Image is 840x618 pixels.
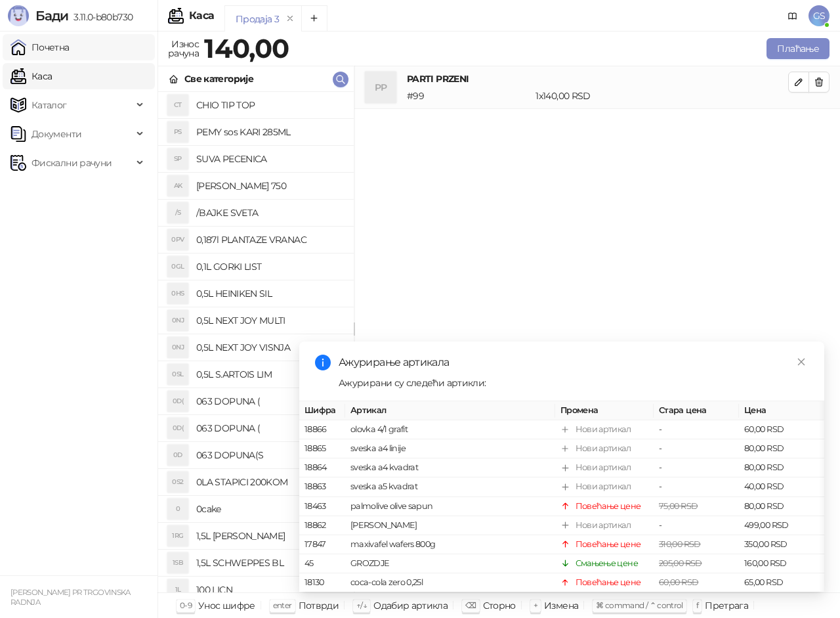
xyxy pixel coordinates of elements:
[345,497,555,516] td: palmolive olive sapun
[365,72,396,103] div: PP
[654,401,739,420] th: Стара цена
[196,337,343,358] h4: 0,5L NEXT JOY VISNJA
[273,600,292,610] span: enter
[167,498,188,519] div: 0
[196,283,343,304] h4: 0,5L HEINIKEN SIL
[31,121,81,147] span: Документи
[739,554,824,573] td: 160,00 RSD
[10,34,70,60] a: Почетна
[654,439,739,458] td: -
[315,355,331,370] span: info-circle
[339,355,808,370] div: Ажурирање артикала
[167,579,188,600] div: 1L
[739,573,824,592] td: 65,00 RSD
[167,525,188,546] div: 1RG
[196,552,343,573] h4: 1,5L SCHWEPPES BL
[189,11,214,21] div: Каса
[739,401,824,420] th: Цена
[576,442,631,455] div: Нови артикал
[739,516,824,535] td: 499,00 RSD
[739,420,824,439] td: 60,00 RSD
[345,401,555,420] th: Артикал
[180,600,192,610] span: 0-9
[167,229,188,250] div: 0PV
[282,13,299,24] button: remove
[196,202,343,223] h4: /BAJKE SVETA
[339,376,808,390] div: Ажурирани су следећи артикли:
[167,552,188,573] div: 1SB
[167,202,188,223] div: /S
[576,461,631,474] div: Нови артикал
[407,72,788,86] h4: PARTI PRZENI
[167,256,188,277] div: 0GL
[167,418,188,439] div: 0D(
[373,597,448,614] div: Одабир артикла
[766,38,829,59] button: Плаћање
[299,497,345,516] td: 18463
[483,597,516,614] div: Сторно
[196,148,343,169] h4: SUVA PECENICA
[576,480,631,493] div: Нови артикал
[576,538,641,551] div: Повећање цене
[299,420,345,439] td: 18866
[158,92,354,592] div: grid
[196,472,343,493] h4: 0LA STAPICI 200KOM
[8,5,29,26] img: Logo
[404,89,533,103] div: # 99
[299,554,345,573] td: 45
[196,391,343,412] h4: 063 DOPUNA (
[196,256,343,277] h4: 0,1L GORKI LIST
[167,364,188,385] div: 0SL
[167,121,188,143] div: PS
[533,89,791,103] div: 1 x 140,00 RSD
[739,477,824,497] td: 40,00 RSD
[167,283,188,304] div: 0HS
[35,8,68,24] span: Бади
[299,535,345,554] td: 17847
[299,597,339,614] div: Потврди
[654,477,739,497] td: -
[654,420,739,439] td: -
[544,597,578,614] div: Измена
[659,558,702,568] span: 205,00 RSD
[739,458,824,477] td: 80,00 RSD
[299,401,345,420] th: Шифра
[204,32,289,64] strong: 140,00
[576,519,631,532] div: Нови артикал
[576,423,631,436] div: Нови артикал
[782,5,803,26] a: Документација
[299,439,345,458] td: 18865
[465,600,476,610] span: ⌫
[739,497,824,516] td: 80,00 RSD
[654,516,739,535] td: -
[196,229,343,250] h4: 0,187l PLANTAZE VRANAC
[555,401,654,420] th: Промена
[345,516,555,535] td: [PERSON_NAME]
[345,477,555,497] td: sveska a5 kvadrat
[31,92,67,118] span: Каталог
[739,535,824,554] td: 350,00 RSD
[167,445,188,466] div: 0D
[808,5,829,26] span: GS
[345,535,555,554] td: maxivafel wafers 800g
[196,525,343,546] h4: 1,5L [PERSON_NAME]
[165,35,201,62] div: Износ рачуна
[167,148,188,169] div: SP
[705,597,748,614] div: Претрага
[576,576,641,589] div: Повећање цене
[659,577,698,587] span: 60,00 RSD
[196,95,343,116] h4: CHIO TIP TOP
[196,418,343,439] h4: 063 DOPUNA (
[534,600,537,610] span: +
[299,477,345,497] td: 18863
[576,557,638,570] div: Смањење цене
[576,499,641,512] div: Повећање цене
[196,445,343,466] h4: 063 DOPUNA(S
[345,554,555,573] td: GROZDJE
[654,458,739,477] td: -
[345,573,555,592] td: coca-cola zero 0,25l
[196,498,343,519] h4: 0cake
[167,175,188,196] div: AK
[596,600,683,610] span: ⌘ command / ⌃ control
[196,175,343,196] h4: [PERSON_NAME] 750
